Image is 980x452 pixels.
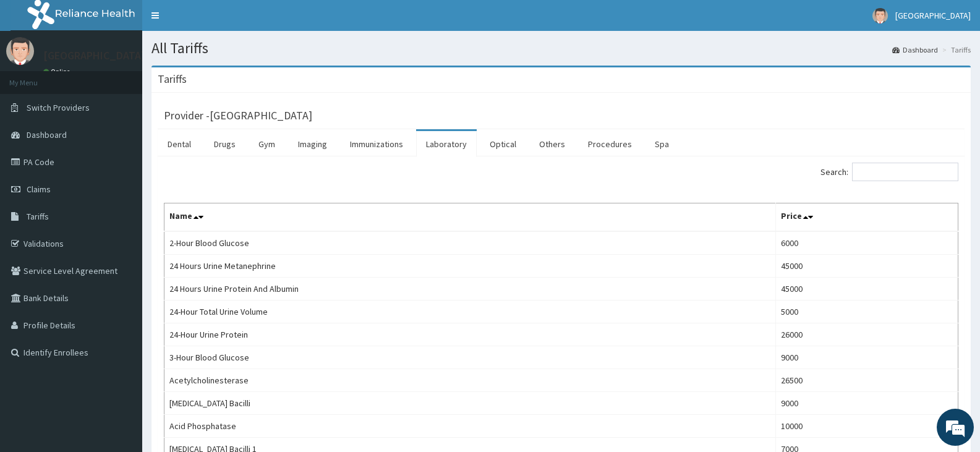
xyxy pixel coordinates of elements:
span: Switch Providers [27,102,90,113]
td: 24-Hour Total Urine Volume [164,301,776,323]
a: Immunizations [340,131,413,157]
th: Name [164,203,776,232]
td: 2-Hour Blood Glucose [164,231,776,255]
td: 24 Hours Urine Protein And Albumin [164,278,776,301]
td: 24-Hour Urine Protein [164,323,776,346]
a: Dental [158,131,201,157]
a: Online [43,67,73,76]
td: [MEDICAL_DATA] Bacilli [164,392,776,415]
a: Imaging [288,131,337,157]
img: User Image [6,37,34,65]
span: Dashboard [27,129,67,140]
a: Dashboard [892,45,938,55]
td: 26000 [775,323,958,346]
td: 9000 [775,392,958,415]
a: Drugs [204,131,245,157]
th: Price [775,203,958,232]
td: 9000 [775,346,958,369]
td: Acetylcholinesterase [164,369,776,392]
td: 24 Hours Urine Metanephrine [164,255,776,278]
h1: All Tariffs [151,40,971,56]
span: [GEOGRAPHIC_DATA] [895,10,971,21]
td: 5000 [775,301,958,323]
p: [GEOGRAPHIC_DATA] [43,50,145,61]
a: Others [529,131,575,157]
a: Spa [645,131,679,157]
img: User Image [872,8,888,23]
td: 45000 [775,255,958,278]
span: Claims [27,184,51,195]
input: Search: [852,163,958,181]
h3: Tariffs [158,74,187,85]
td: 26500 [775,369,958,392]
a: Optical [480,131,526,157]
label: Search: [820,163,958,181]
td: 10000 [775,415,958,438]
h3: Provider - [GEOGRAPHIC_DATA] [164,110,312,121]
span: Tariffs [27,211,49,222]
a: Procedures [578,131,642,157]
td: 3-Hour Blood Glucose [164,346,776,369]
td: 45000 [775,278,958,301]
a: Laboratory [416,131,477,157]
td: 6000 [775,231,958,255]
li: Tariffs [939,45,971,55]
td: Acid Phosphatase [164,415,776,438]
a: Gym [249,131,285,157]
